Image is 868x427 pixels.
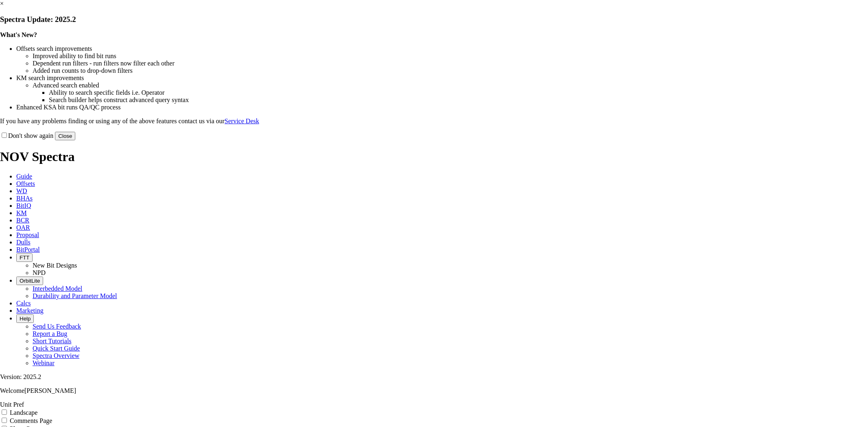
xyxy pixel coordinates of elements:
[33,359,55,366] a: Webinar
[16,246,40,253] span: BitPortal
[16,231,39,238] span: Proposal
[16,45,868,52] li: Offsets search improvements
[16,195,33,202] span: BHAs
[33,330,67,337] a: Report a Bug
[33,323,81,330] a: Send Us Feedback
[16,187,27,194] span: WD
[33,269,46,276] a: NPD
[49,89,868,96] li: Ability to search specific fields i.e. Operator
[33,352,79,359] a: Spectra Overview
[16,202,31,209] span: BitIQ
[16,74,868,82] li: KM search improvements
[49,96,868,104] li: Search builder helps construct advanced query syntax
[10,409,37,416] label: Landscape
[16,173,32,180] span: Guide
[33,52,868,60] li: Improved ability to find bit runs
[20,255,29,261] span: FTT
[33,262,77,269] a: New Bit Designs
[33,338,72,344] a: Short Tutorials
[16,307,44,314] span: Marketing
[2,133,7,138] input: Don't show again
[16,239,31,246] span: Dulls
[16,209,27,216] span: KM
[16,300,31,307] span: Calcs
[33,82,868,89] li: Advanced search enabled
[24,387,76,394] span: [PERSON_NAME]
[16,104,868,111] li: Enhanced KSA bit runs QA/QC process
[55,132,75,140] button: Close
[33,285,82,292] a: Interbedded Model
[20,316,31,322] span: Help
[10,417,52,424] label: Comments Page
[16,180,35,187] span: Offsets
[33,67,868,74] li: Added run counts to drop-down filters
[33,292,117,299] a: Durability and Parameter Model
[33,60,868,67] li: Dependent run filters - run filters now filter each other
[33,345,80,352] a: Quick Start Guide
[16,224,30,231] span: OAR
[225,118,259,124] a: Service Desk
[16,217,29,224] span: BCR
[20,278,40,284] span: OrbitLite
